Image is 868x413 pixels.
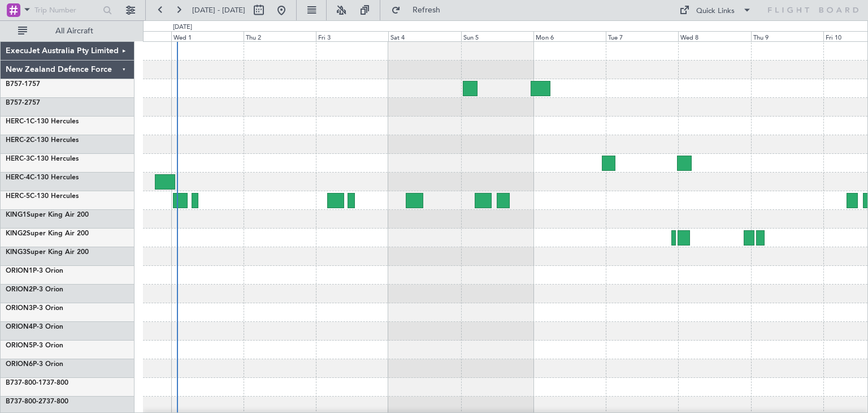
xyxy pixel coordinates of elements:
a: ORION5P-3 Orion [6,342,63,349]
span: B757-1 [6,81,28,88]
a: HERC-2C-130 Hercules [6,137,79,144]
span: ORION5 [6,342,33,349]
div: Quick Links [696,6,735,17]
span: ORION2 [6,286,33,293]
a: ORION3P-3 Orion [6,305,63,312]
a: HERC-4C-130 Hercules [6,174,79,181]
div: Tue 7 [606,31,678,41]
a: KING1Super King Air 200 [6,212,89,218]
span: ORION6 [6,361,33,368]
span: HERC-5 [6,193,30,200]
button: Quick Links [674,1,757,19]
span: HERC-2 [6,137,30,144]
span: HERC-4 [6,174,30,181]
a: HERC-1C-130 Hercules [6,118,79,125]
a: KING3Super King Air 200 [6,249,89,256]
span: KING1 [6,212,27,218]
button: All Aircraft [12,22,123,40]
div: Fri 3 [316,31,388,41]
a: HERC-3C-130 Hercules [6,156,79,162]
a: ORION2P-3 Orion [6,286,63,293]
a: HERC-5C-130 Hercules [6,193,79,200]
div: Sun 5 [461,31,533,41]
a: ORION4P-3 Orion [6,324,63,330]
div: Wed 8 [678,31,750,41]
div: Wed 1 [171,31,244,41]
span: KING3 [6,249,27,256]
a: KING2Super King Air 200 [6,230,89,237]
div: Thu 9 [751,31,823,41]
a: B757-1757 [6,81,40,88]
div: [DATE] [173,23,192,32]
span: ORION1 [6,268,33,274]
a: ORION1P-3 Orion [6,268,63,274]
span: KING2 [6,230,27,237]
a: ORION6P-3 Orion [6,361,63,368]
div: Sat 4 [388,31,461,41]
span: HERC-3 [6,156,30,162]
a: B737-800-1737-800 [6,380,68,386]
div: Thu 2 [244,31,316,41]
a: B757-2757 [6,100,40,106]
span: [DATE] - [DATE] [192,5,245,15]
span: All Aircraft [29,27,119,35]
div: Mon 6 [533,31,606,41]
span: ORION4 [6,324,33,330]
span: ORION3 [6,305,33,312]
span: B737-800-2 [6,398,42,405]
input: Trip Number [34,2,99,19]
span: Refresh [403,6,450,14]
span: B757-2 [6,100,28,106]
span: HERC-1 [6,118,30,125]
span: B737-800-1 [6,380,42,386]
button: Refresh [386,1,454,19]
a: B737-800-2737-800 [6,398,68,405]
